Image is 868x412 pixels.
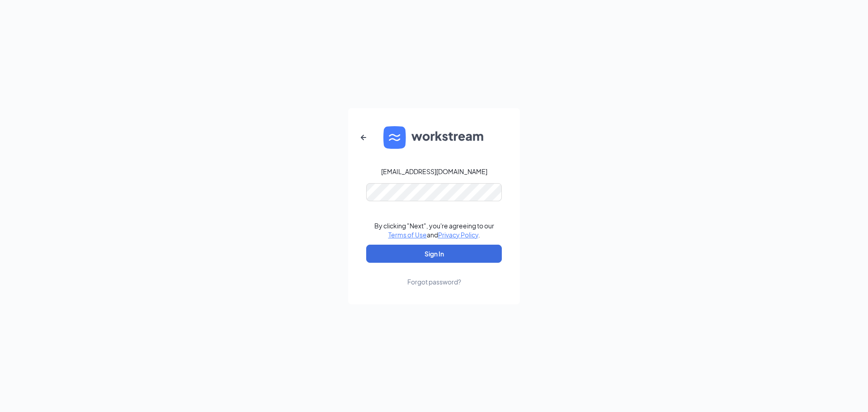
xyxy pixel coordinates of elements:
[366,245,502,263] button: Sign In
[407,277,461,286] div: Forgot password?
[388,231,427,239] a: Terms of Use
[407,263,461,286] a: Forgot password?
[381,167,487,176] div: [EMAIL_ADDRESS][DOMAIN_NAME]
[353,127,374,148] button: ArrowLeftNew
[358,132,369,143] svg: ArrowLeftNew
[383,126,485,149] img: WS logo and Workstream text
[438,231,478,239] a: Privacy Policy
[374,221,494,239] div: By clicking "Next", you're agreeing to our and .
